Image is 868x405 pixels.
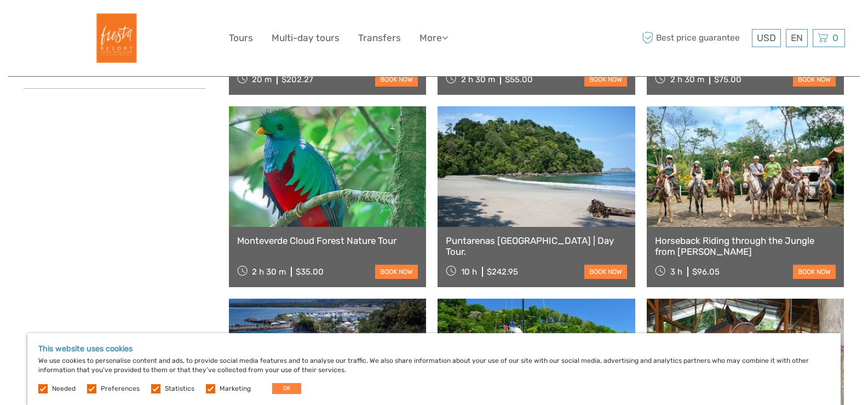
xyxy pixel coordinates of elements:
label: Needed [52,384,76,393]
a: Horseback Riding through the Jungle from [PERSON_NAME] [655,235,836,258]
div: We use cookies to personalise content and ads, to provide social media features and to analyse ou... [27,333,841,405]
div: $35.00 [296,267,324,277]
button: Open LiveChat chat widget [126,17,139,30]
div: $202.27 [281,75,313,84]
a: book now [793,265,836,279]
p: We're away right now. Please check back later! [15,19,124,28]
span: Best price guarantee [640,29,749,47]
a: More [419,30,448,46]
a: Multi-day tours [272,30,340,46]
span: USD [757,32,776,43]
a: book now [375,265,418,279]
div: EN [786,29,808,47]
span: 3 h [670,267,682,277]
span: 2 h 30 m [461,75,495,84]
span: 2 h 30 m [252,267,286,277]
label: Statistics [165,384,194,393]
span: 10 h [461,267,477,277]
img: Fiesta Resort [85,8,145,68]
div: $75.00 [714,75,741,84]
a: Puntarenas [GEOGRAPHIC_DATA] | Day Tour. [446,235,627,258]
div: $242.95 [487,267,518,277]
a: Transfers [358,30,401,46]
label: Preferences [101,384,140,393]
a: book now [584,265,627,279]
span: 2 h 30 m [670,75,704,84]
a: book now [793,72,836,87]
h5: This website uses cookies [38,344,830,353]
span: 20 m [252,75,272,84]
a: Tours [229,30,253,46]
label: Marketing [220,384,251,393]
span: 0 [831,32,840,43]
a: book now [375,72,418,87]
a: book now [584,72,627,87]
a: Monteverde Cloud Forest Nature Tour [237,235,418,246]
div: $96.05 [692,267,720,277]
div: $55.00 [505,75,533,84]
button: OK [272,383,301,394]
